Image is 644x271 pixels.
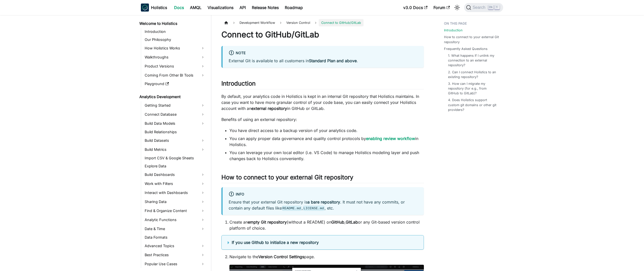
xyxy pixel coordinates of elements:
[237,19,277,26] span: Development Workflow
[430,4,453,12] a: Forum
[143,242,207,250] a: Advanced Topics
[258,254,304,259] strong: Version Control Settings
[143,36,207,43] a: Our Philosophy
[171,4,187,12] a: Docs
[143,119,207,127] a: Build Data Models
[141,4,149,12] img: Holistics
[143,146,207,154] a: Build Metrics
[143,234,207,241] a: Data Formats
[221,93,424,111] p: By default, your analytics code in Holistics is kept in an internal Git repository that Holistics...
[448,98,498,112] a: 4. Does Holistics support custom git domains or other git providers?
[282,206,302,211] code: README.md
[143,180,207,188] a: Work with Filters
[143,225,207,233] a: Date & Time
[307,199,340,205] strong: a bare repository
[232,240,319,245] b: If you use Github to initialize a new repository
[249,4,282,12] a: Release Notes
[228,239,418,245] summary: If you use Github to initialize a new repository
[141,4,167,12] a: HolisticsHolistics
[143,171,207,179] a: Build Dashboards
[495,5,500,10] kbd: K
[248,220,287,225] strong: empty Git repository
[205,4,236,12] a: Visualizations
[448,81,498,96] a: 3. How can I migrate my repository (for e.g., from GitHub to GitLab)?
[143,198,207,206] a: Sharing Data
[143,44,207,52] a: How Holistics Works
[143,216,207,224] a: Analytic Functions
[143,163,207,170] a: Explore Data
[331,220,344,225] strong: GitHub
[143,155,207,162] a: Import CSV & Google Sheets
[284,19,313,26] span: Version Control
[143,62,207,70] a: Product Versions
[229,50,418,56] div: Note
[221,19,424,26] nav: Breadcrumbs
[143,251,207,259] a: Best Practices
[187,4,205,12] a: AMQL
[251,106,287,111] strong: external repository
[448,53,498,68] a: 1. What happens if I unlink my connection to an external repository?
[143,80,207,87] a: Playground
[221,30,424,40] h1: Connect to GitHub/GitLab
[229,135,424,148] li: You can apply proper data governance and quality control protocols by in Holistics.
[221,80,424,89] h2: Introduction
[309,58,357,63] strong: Standard Plan and above
[366,136,415,141] a: enabling review workflow
[444,28,463,33] a: Introduction
[221,19,231,26] a: Home page
[444,35,500,44] a: How to connect to your external Git repository
[143,110,207,118] a: Connect Database
[229,58,418,64] p: External Git is available to all customers in .
[464,3,503,12] button: Search (Ctrl+K)
[319,19,364,26] span: Connect to GitHub/GitLab
[143,260,207,268] a: Popular Use Cases
[143,189,207,197] a: Interact with Dashboards
[303,206,325,211] code: LICENSE.md
[136,15,211,271] nav: Docs sidebar
[143,28,207,35] a: Introduction
[448,70,498,79] a: 2. Can I connect Holistics to an existing repository?
[471,5,489,10] span: Search
[143,71,207,79] a: Coming From Other BI Tools
[143,101,207,109] a: Getting Started
[229,191,418,198] div: info
[236,4,249,12] a: API
[143,128,207,135] a: Build Relationships
[143,207,207,215] a: Find & Organize Content
[143,53,207,61] a: Walkthroughs
[229,150,424,162] li: You can leverage your own local editor (i.e. VS Code) to manage Holistics modeling layer and push...
[444,46,488,51] a: Frequently Asked Questions
[346,220,358,225] strong: GitLab
[221,174,424,183] h2: How to connect to your external Git repository
[151,5,167,11] b: Holistics
[229,199,418,211] p: Ensure that your external Git repository is . It must not have any commits, or contain any defaul...
[453,4,461,12] button: Switch between dark and light mode (currently light mode)
[400,4,430,12] a: v3.0 Docs
[143,137,207,145] a: Build Datasets
[138,20,207,27] a: Welcome to Holistics
[282,4,306,12] a: Roadmap
[138,93,207,100] a: Analytics Development
[229,219,424,231] li: Create an (without a README) on , or any Git-based version control platform of choice.
[229,254,424,260] p: Navigate to the page.
[229,127,424,133] li: You have direct access to a backup version of your analytics code.
[221,116,424,122] p: Benefits of using an external repository:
